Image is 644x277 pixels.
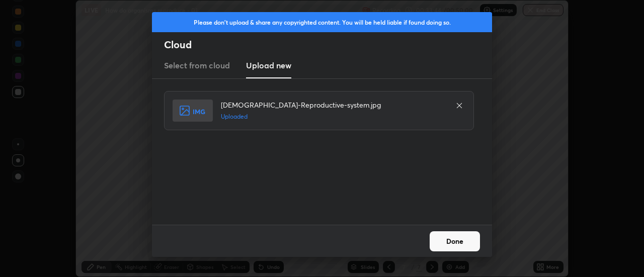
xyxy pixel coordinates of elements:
[221,100,445,110] h4: [DEMOGRAPHIC_DATA]-Reproductive-system.jpg
[430,231,480,251] button: Done
[152,12,492,32] div: Please don't upload & share any copyrighted content. You will be held liable if found doing so.
[221,112,445,121] h5: Uploaded
[246,59,291,71] h3: Upload new
[164,38,492,51] h2: Cloud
